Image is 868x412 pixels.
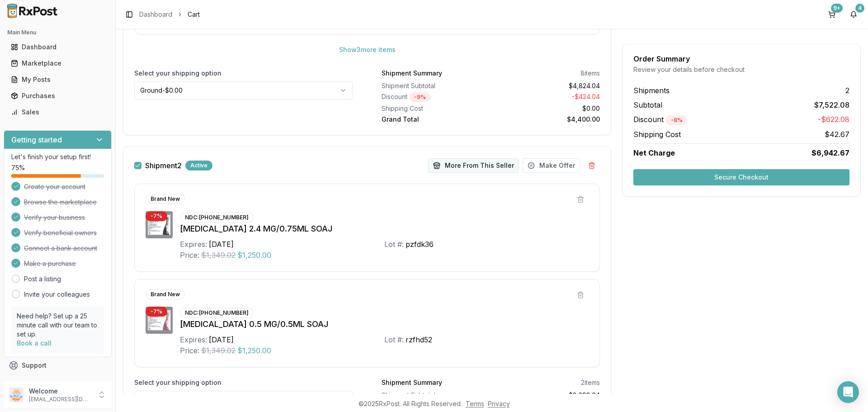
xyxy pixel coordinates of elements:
[11,152,104,161] p: Let's finish your setup first!
[17,339,52,347] a: Book a call
[11,134,62,145] h3: Getting started
[382,92,487,102] div: Discount
[825,129,849,140] span: $42.67
[845,85,849,96] span: 2
[382,378,442,387] div: Shipment Summary
[237,250,271,260] span: $1,250.00
[185,161,212,170] div: Active
[201,250,236,260] span: $1,349.02
[7,29,108,36] h2: Main Menu
[495,81,600,90] div: $4,824.04
[495,92,600,102] div: - $424.04
[382,115,487,124] div: Grand Total
[406,239,434,250] div: pzfdk36
[4,374,112,390] button: Feedback
[11,163,25,172] span: 75 %
[837,381,859,403] div: Open Intercom Messenger
[4,40,112,54] button: Dashboard
[24,213,85,222] span: Verify your business
[580,69,600,78] div: 8 items
[633,169,849,185] button: Secure Checkout
[180,239,207,250] div: Expires:
[384,239,404,250] div: Lot #:
[7,39,108,55] a: Dashboard
[825,7,839,22] button: 9+
[29,387,92,396] p: Welcome
[180,250,199,260] div: Price:
[7,88,108,104] a: Purchases
[382,104,487,113] div: Shipping Cost
[382,81,487,90] div: Shipment Subtotal
[146,194,185,204] div: Brand New
[11,108,104,117] div: Sales
[24,228,97,237] span: Verify beneficial owners
[4,56,112,71] button: Marketplace
[4,357,112,374] button: Support
[633,115,688,124] span: Discount
[29,396,92,403] p: [EMAIL_ADDRESS][DOMAIN_NAME]
[831,4,843,13] div: 9+
[428,158,519,173] button: More From This Seller
[22,377,52,386] span: Feedback
[146,307,173,334] img: Wegovy 0.5 MG/0.5ML SOAJ
[818,114,849,125] span: -$622.08
[332,42,403,58] button: Show3more items
[855,4,864,13] div: 4
[11,59,104,68] div: Marketplace
[495,391,600,400] div: $2,698.04
[145,162,182,169] span: Shipment 2
[409,92,431,102] div: - 9 %
[17,312,99,339] p: Need help? Set up a 25 minute call with our team to set up.
[180,345,199,356] div: Price:
[384,334,404,345] div: Lot #:
[7,104,108,120] a: Sales
[237,345,271,356] span: $1,250.00
[146,211,173,238] img: Wegovy 2.4 MG/0.75ML SOAJ
[633,148,675,157] span: Net Charge
[633,85,670,96] span: Shipments
[633,129,681,140] span: Shipping Cost
[846,7,861,22] button: 4
[209,239,234,250] div: [DATE]
[4,72,112,87] button: My Posts
[139,10,172,19] a: Dashboard
[7,71,108,88] a: My Posts
[201,345,236,356] span: $1,349.02
[382,391,487,400] div: Shipment Subtotal
[209,334,234,345] div: [DATE]
[382,69,442,78] div: Shipment Summary
[814,99,849,110] span: $7,522.08
[4,105,112,119] button: Sales
[180,308,254,318] div: NDC: [PHONE_NUMBER]
[633,65,849,74] div: Review your details before checkout
[146,211,167,221] div: - 7 %
[146,307,167,317] div: - 7 %
[581,378,600,387] div: 2 items
[633,99,662,110] span: Subtotal
[24,259,76,268] span: Make a purchase
[11,43,104,52] div: Dashboard
[466,400,484,407] a: Terms
[633,55,849,62] div: Order Summary
[180,318,589,331] div: [MEDICAL_DATA] 0.5 MG/0.5ML SOAJ
[523,158,580,173] button: Make Offer
[146,289,185,299] div: Brand New
[134,69,353,78] label: Select your shipping option
[495,104,600,113] div: $0.00
[24,198,97,207] span: Browse the marketplace
[188,10,200,19] span: Cart
[11,75,104,84] div: My Posts
[495,115,600,124] div: $4,400.00
[4,4,61,18] img: RxPost Logo
[24,275,61,284] a: Post a listing
[7,55,108,71] a: Marketplace
[180,334,207,345] div: Expires:
[24,290,90,299] a: Invite your colleagues
[180,223,589,235] div: [MEDICAL_DATA] 2.4 MG/0.75ML SOAJ
[9,388,24,402] img: User avatar
[24,244,97,253] span: Connect a bank account
[11,91,104,100] div: Purchases
[406,334,432,345] div: rzfhd52
[134,378,353,387] label: Select your shipping option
